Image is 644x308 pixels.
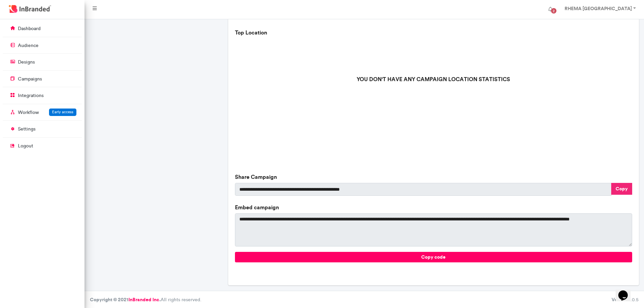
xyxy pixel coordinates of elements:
[18,143,33,149] p: logout
[235,75,632,83] p: YOU DON'T HAVE ANY CAMPAIGN LOCATION STATISTICS
[18,59,35,66] p: designs
[235,29,632,36] h6: Top Location
[235,174,632,180] h6: Share Campaign
[18,76,42,82] p: campaigns
[18,92,44,99] p: integrations
[235,252,632,262] button: Copy code
[18,25,41,32] p: dashboard
[551,8,556,14] span: 2
[612,297,639,303] div: 3.0.5
[616,281,637,301] iframe: chat widget
[128,297,159,303] a: InBranded Inc
[611,183,632,195] button: Copy
[52,110,73,114] span: Early access
[18,42,39,49] p: audience
[18,126,35,133] p: settings
[612,297,628,303] b: Version
[90,297,161,303] strong: Copyright © 2021 .
[235,204,632,211] h6: Embed campaign
[7,3,53,15] img: InBranded Logo
[565,5,632,11] strong: RHEMA [GEOGRAPHIC_DATA]
[18,109,39,116] p: Workflow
